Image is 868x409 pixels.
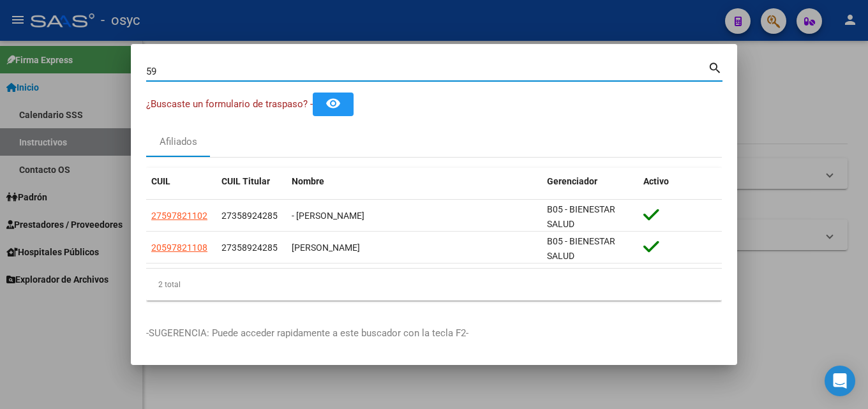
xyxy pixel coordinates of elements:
[221,176,270,186] span: CUIL Titular
[643,176,669,186] span: Activo
[292,241,537,255] div: [PERSON_NAME]
[825,366,855,396] div: Open Intercom Messenger
[547,176,597,186] span: Gerenciador
[708,59,722,75] mat-icon: search
[325,96,341,111] mat-icon: remove_red_eye
[542,168,638,195] datatable-header-cell: Gerenciador
[146,168,216,195] datatable-header-cell: CUIL
[221,242,278,253] span: 27358924285
[547,236,615,261] span: B05 - BIENESTAR SALUD
[216,168,287,195] datatable-header-cell: CUIL Titular
[151,176,170,186] span: CUIL
[151,242,207,253] span: 20597821108
[146,98,313,110] span: ¿Buscaste un formulario de traspaso? -
[292,176,324,186] span: Nombre
[638,168,722,195] datatable-header-cell: Activo
[292,209,537,223] div: - [PERSON_NAME]
[547,204,615,229] span: B05 - BIENESTAR SALUD
[160,135,197,149] div: Afiliados
[146,326,722,341] p: -SUGERENCIA: Puede acceder rapidamente a este buscador con la tecla F2-
[287,168,542,195] datatable-header-cell: Nombre
[151,211,207,221] span: 27597821102
[221,211,278,221] span: 27358924285
[146,269,722,301] div: 2 total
